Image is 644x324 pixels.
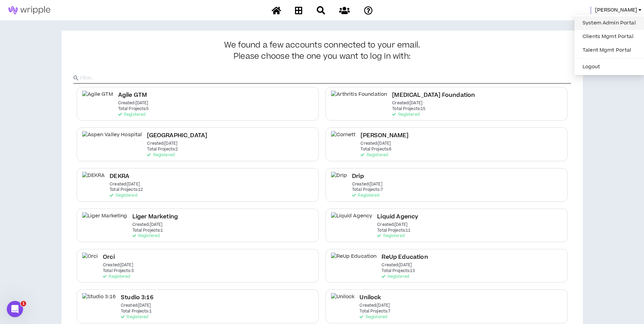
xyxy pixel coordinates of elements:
[377,222,407,227] p: Created: [DATE]
[147,141,177,146] p: Created: [DATE]
[377,212,418,221] h2: Liquid Agency
[360,293,381,302] h2: Unilock
[82,91,113,106] img: Agile GTM
[382,253,428,262] h2: ReUp Education
[392,107,425,111] p: Total Projects: 15
[118,101,148,106] p: Created: [DATE]
[132,222,163,227] p: Created: [DATE]
[147,147,178,152] p: Total Projects: 2
[382,269,415,273] p: Total Projects: 13
[377,234,404,238] p: Registered
[578,18,640,28] a: System Admin Portal
[103,263,133,268] p: Created: [DATE]
[121,293,153,302] h2: Studio 3:16
[82,212,127,228] img: Liger Marketing
[234,52,410,61] span: Please choose the one you want to log in with:
[110,187,143,192] p: Total Projects: 12
[361,153,388,158] p: Registered
[132,212,178,221] h2: Liger Marketing
[82,253,98,268] img: Orci
[392,101,422,106] p: Created: [DATE]
[578,62,640,72] button: Logout
[360,309,390,314] p: Total Projects: 7
[331,253,377,268] img: ReUp Education
[103,269,134,273] p: Total Projects: 3
[82,131,142,146] img: Aspen Valley Hospital
[110,172,129,181] h2: DEKRA
[103,253,115,262] h2: Orci
[331,172,347,187] img: Drip
[118,107,149,111] p: Total Projects: 5
[147,131,207,140] h2: [GEOGRAPHIC_DATA]
[392,112,419,117] p: Registered
[21,301,26,306] span: 1
[7,301,23,317] iframe: Intercom live chat
[595,6,637,14] span: [PERSON_NAME]
[121,315,148,320] p: Registered
[578,32,640,42] a: Clients Mgmt Portal
[82,172,105,187] img: DEKRA
[147,153,174,158] p: Registered
[377,228,410,233] p: Total Projects: 11
[118,112,145,117] p: Registered
[360,315,387,320] p: Registered
[103,274,130,279] p: Registered
[331,91,387,106] img: Arthritis Foundation
[360,303,390,308] p: Created: [DATE]
[352,187,383,192] p: Total Projects: 7
[331,131,356,146] img: Cornett
[382,263,412,268] p: Created: [DATE]
[578,45,640,55] a: Talent Mgmt Portal
[352,193,379,198] p: Registered
[110,193,137,198] p: Registered
[352,182,382,187] p: Created: [DATE]
[118,91,147,100] h2: Agile GTM
[361,147,391,152] p: Total Projects: 6
[331,293,355,308] img: Unilock
[361,131,408,140] h2: [PERSON_NAME]
[352,172,364,181] h2: Drip
[121,303,151,308] p: Created: [DATE]
[392,91,475,100] h2: [MEDICAL_DATA] Foundation
[361,141,391,146] p: Created: [DATE]
[121,309,152,314] p: Total Projects: 1
[382,274,409,279] p: Registered
[80,73,571,83] input: Filter..
[132,228,163,233] p: Total Projects: 1
[82,293,116,308] img: Studio 3:16
[73,41,571,61] h3: We found a few accounts connected to your email.
[110,182,140,187] p: Created: [DATE]
[132,234,160,238] p: Registered
[331,212,372,228] img: Liquid Agency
